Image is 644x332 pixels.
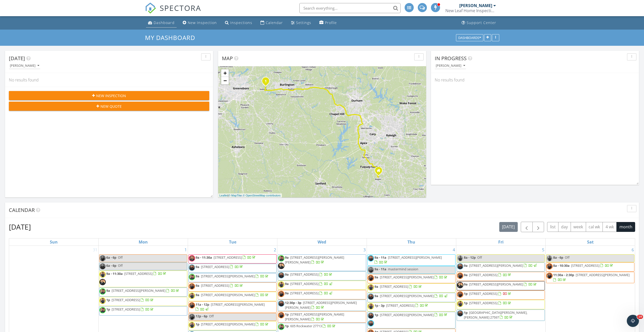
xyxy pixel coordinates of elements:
span: Off [477,255,482,260]
span: [STREET_ADDRESS] [290,281,319,286]
a: 1p 605 Rockwater 27713 [285,324,336,328]
img: img_20250328_184107.jpg [368,284,374,291]
span: [STREET_ADDRESS][PERSON_NAME] [201,322,255,326]
img: newleaf202106.jpg [278,263,284,269]
a: 9a [STREET_ADDRESS] [285,291,333,295]
button: 4 wk [603,222,617,232]
a: 12:30p - 3p [STREET_ADDRESS][PERSON_NAME][PERSON_NAME] [285,300,357,310]
span: [STREET_ADDRESS] [386,303,414,308]
span: 9a [464,282,468,286]
span: [STREET_ADDRESS] [201,283,229,288]
span: 11a - 12p [196,302,209,307]
a: 9a [STREET_ADDRESS][PERSON_NAME] [196,274,269,278]
iframe: Intercom live chat [627,315,639,327]
a: New Inspection [181,18,219,28]
a: © MapTiler [228,194,242,197]
img: img_1716.jpeg [99,263,106,270]
button: Next month [532,222,544,232]
button: [DATE] [499,222,518,232]
a: 1p [STREET_ADDRESS] [464,301,512,305]
span: [STREET_ADDRESS][PERSON_NAME] [380,294,434,298]
span: 9a [464,263,468,268]
a: 9a [STREET_ADDRESS] [285,281,333,286]
img: img_1716.jpeg [457,263,463,270]
span: 1p - 3p [375,303,385,308]
div: Support Center [467,20,496,25]
span: [STREET_ADDRESS] [469,291,497,296]
span: 6a - 6p [106,255,116,260]
a: 1p - 3p [STREET_ADDRESS] [367,302,455,312]
span: [STREET_ADDRESS] [112,307,140,312]
span: New Inspection [96,93,126,98]
span: [STREET_ADDRESS][PERSON_NAME] [211,302,265,307]
img: img_20250328_184107.jpg [99,298,106,304]
span: 9a [285,291,289,295]
img: img_1716.jpeg [189,264,195,271]
span: 9a [285,255,289,260]
span: [STREET_ADDRESS][PERSON_NAME] [112,288,165,293]
a: Support Center [460,18,498,28]
a: 9a [STREET_ADDRESS][PERSON_NAME] [189,273,277,282]
a: Go to September 4, 2025 [452,246,456,254]
div: Profile [325,20,337,25]
button: Dashboards [456,34,483,41]
span: 9a [196,293,199,297]
span: [STREET_ADDRESS][PERSON_NAME] [469,282,523,286]
a: 9a - 11:30a [STREET_ADDRESS] [99,271,187,287]
a: 11:30a - 2:30p [STREET_ADDRESS][PERSON_NAME] [553,273,630,282]
span: 1p [106,307,110,312]
div: [PERSON_NAME] [436,64,465,68]
a: Go to September 2, 2025 [273,246,277,254]
h2: [DATE] [9,222,31,232]
span: 9a - 11:30a [106,271,123,276]
span: [STREET_ADDRESS][PERSON_NAME][PERSON_NAME] [285,300,357,310]
a: 9a [STREET_ADDRESS] [457,272,545,281]
a: 1p [STREET_ADDRESS] [464,291,512,296]
button: New Quote [9,102,209,111]
span: 605 Rockwater 27713 [290,324,322,328]
span: [STREET_ADDRESS][PERSON_NAME] [380,275,434,279]
img: img_1705.jpeg [189,255,195,261]
a: 1p [STREET_ADDRESS] [106,298,154,302]
div: [PERSON_NAME] [459,3,492,8]
a: 9a [STREET_ADDRESS] [278,290,366,299]
input: Search everything... [299,3,401,13]
a: Go to September 6, 2025 [631,246,635,254]
span: [STREET_ADDRESS] [469,273,497,277]
span: [STREET_ADDRESS][PERSON_NAME] [469,263,523,268]
a: Wednesday [317,238,327,246]
span: 1p [375,313,378,317]
span: [STREET_ADDRESS][PERSON_NAME][PERSON_NAME] [285,312,344,321]
a: Leaflet [219,194,228,197]
a: Tuesday [228,238,237,246]
a: 9a [STREET_ADDRESS][PERSON_NAME] [196,293,269,297]
button: [PERSON_NAME] [435,62,466,69]
div: No results found [5,73,213,87]
img: img_1714.jpeg [546,273,553,279]
span: 9a [375,294,378,298]
a: Saturday [586,238,595,246]
img: img_1710.jpeg [189,274,195,280]
div: 6408 Clark Crk Trl, Whitsett, NC 27377 [266,81,269,84]
span: 1p [464,301,468,305]
a: 9a [STREET_ADDRESS] [196,264,244,269]
a: 9a [STREET_ADDRESS] [189,282,277,292]
img: newleaf202106.jpg [99,279,106,285]
a: 1p 605 Rockwater 27713 [278,323,366,332]
div: New Inspection [188,20,217,25]
img: img_20250328_184107.jpg [189,322,195,328]
div: Inspections [230,20,252,25]
img: img_1716.jpeg [278,300,284,307]
div: New Leaf Home Inspections [445,8,496,13]
span: 9a [285,281,289,286]
span: 8a - 6p [553,255,563,260]
a: 9a [STREET_ADDRESS][PERSON_NAME] [375,275,448,279]
div: No results found [431,73,639,87]
span: 12p - 6p [196,314,207,318]
a: 1p [STREET_ADDRESS][PERSON_NAME] [375,313,448,317]
a: Go to August 31, 2025 [92,246,98,254]
span: 12:30p - 3p [285,300,301,305]
span: [STREET_ADDRESS][PERSON_NAME] [201,274,255,278]
span: 9a [106,288,110,293]
img: img_1710.jpeg [99,307,106,313]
